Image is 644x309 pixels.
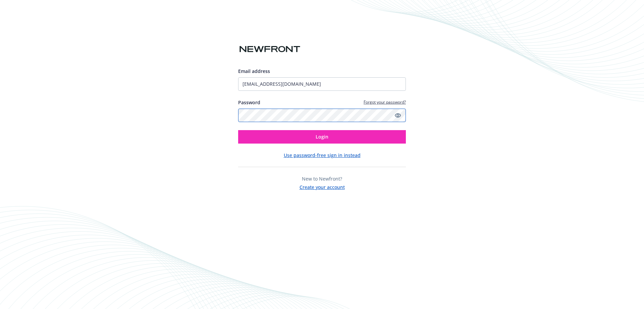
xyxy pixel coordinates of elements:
button: Create your account [300,182,345,191]
a: Forgot your password? [364,99,406,105]
button: Use password-free sign in instead [284,152,361,159]
span: Email address [238,68,270,74]
button: Login [238,130,406,144]
label: Password [238,99,260,106]
span: Login [316,133,328,140]
img: Newfront logo [238,43,302,55]
a: Show password [394,111,402,119]
input: Enter your email [238,77,406,91]
input: Enter your password [238,109,406,122]
span: New to Newfront? [302,176,342,182]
